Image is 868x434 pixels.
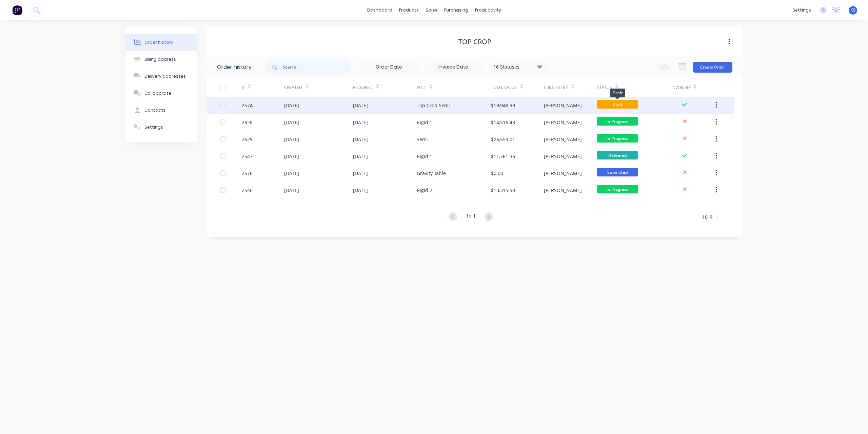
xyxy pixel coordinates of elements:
div: Gravity Table [417,170,446,177]
div: Semi [417,136,428,143]
div: Created By [544,84,568,91]
img: Factory [12,5,22,15]
div: Top Crop [458,38,491,46]
button: Order history [125,34,197,51]
div: [DATE] [353,170,368,177]
div: [DATE] [284,136,299,143]
button: Collaborate [125,85,197,102]
div: [DATE] [284,187,299,194]
div: $26,553.01 [491,136,515,143]
div: Settings [144,124,163,130]
div: Required [353,84,373,91]
div: products [396,5,422,15]
div: 2628 [242,119,253,126]
div: $13,315.50 [491,187,515,194]
span: Draft [597,100,638,109]
div: [DATE] [284,119,299,126]
div: Invoiced [671,84,690,91]
div: Status [597,78,671,97]
span: Delivered [597,151,638,159]
div: settings [789,5,814,15]
div: Created [284,84,302,91]
div: [DATE] [353,136,368,143]
div: [DATE] [353,119,368,126]
button: Billing address [125,51,197,68]
div: Invoiced [671,78,714,97]
div: Delivery addresses [144,73,186,79]
div: [DATE] [353,187,368,194]
div: Contacts [144,107,165,113]
input: Invoice Date [425,62,482,72]
span: 10 [702,213,708,221]
div: $0.00 [491,170,503,177]
div: 16 Statuses [489,63,546,71]
span: In Progress [597,117,638,126]
div: [DATE] [284,170,299,177]
div: [PERSON_NAME] [544,170,582,177]
div: Draft [610,89,625,97]
input: Order Date [360,62,417,72]
div: Rigid 1 [417,153,432,160]
button: Delivery addresses [125,68,197,85]
a: dashboard [364,5,396,15]
div: 1 of 1 [466,212,476,222]
div: 2546 [242,187,253,194]
div: [PERSON_NAME] [544,187,582,194]
div: PO # [417,78,491,97]
span: In Progress [597,134,638,143]
div: PO # [417,84,426,91]
div: Status [597,84,612,91]
div: [DATE] [353,153,368,160]
div: [PERSON_NAME] [544,153,582,160]
div: 2629 [242,136,253,143]
div: # [242,78,284,97]
div: Total Value [491,84,517,91]
span: KS [850,7,855,13]
div: 2574 [242,102,253,109]
div: [PERSON_NAME] [544,119,582,126]
div: Required [353,78,417,97]
div: # [242,84,244,91]
div: Top Crop Semi [417,102,450,109]
button: Settings [125,119,197,136]
div: [DATE] [284,102,299,109]
span: Submitted [597,168,638,176]
div: productivity [472,5,505,15]
div: 2547 [242,153,253,160]
button: Contacts [125,102,197,119]
div: Order history [217,63,252,71]
div: Billing address [144,56,176,62]
div: sales [422,5,441,15]
div: $11,761.36 [491,153,515,160]
div: [PERSON_NAME] [544,102,582,109]
div: $14,516.43 [491,119,515,126]
button: Create Order [693,62,732,73]
div: Total Value [491,78,544,97]
div: [DATE] [353,102,368,109]
div: Created [284,78,353,97]
span: In Progress [597,185,638,193]
div: Order history [144,39,173,45]
div: $19,948.99 [491,102,515,109]
div: Created By [544,78,597,97]
div: [DATE] [284,153,299,160]
div: Collaborate [144,90,171,96]
div: 2576 [242,170,253,177]
input: Search... [283,60,350,74]
div: Rigid 2 [417,187,432,194]
div: purchasing [441,5,472,15]
div: [PERSON_NAME] [544,136,582,143]
div: Rigid 1 [417,119,432,126]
